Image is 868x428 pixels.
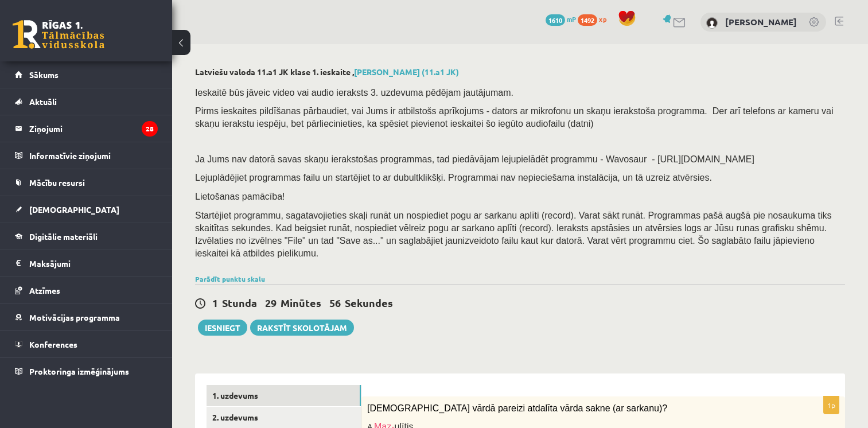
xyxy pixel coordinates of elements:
[29,142,158,169] legend: Informatīvie ziņojumi
[195,67,845,77] h2: Latviešu valoda 11.a1 JK klase 1. ieskaite ,
[265,296,277,309] span: 29
[13,20,104,49] a: Rīgas 1. Tālmācības vidusskola
[195,173,712,182] span: Lejuplādējiet programmas failu un startējiet to ar dubultklikšķi. Programmai nav nepieciešama ins...
[195,88,513,98] span: Ieskaitē būs jāveic video vai audio ieraksts 3. uzdevuma pēdējam jautājumam.
[29,250,158,277] legend: Maksājumi
[15,223,158,250] a: Digitālie materiāli
[207,385,361,406] a: 1. uzdevums
[15,196,158,223] a: [DEMOGRAPHIC_DATA]
[706,17,718,29] img: Kristīne Grīnvalde
[29,115,158,142] legend: Ziņojumi
[15,304,158,330] a: Motivācijas programma
[222,296,257,309] span: Stunda
[345,296,393,309] span: Sekundes
[578,14,612,24] a: 1492 xp
[250,320,354,336] a: Rakstīt skolotājam
[29,177,85,188] span: Mācību resursi
[281,296,321,309] span: Minūtes
[15,277,158,304] a: Atzīmes
[15,61,158,88] a: Sākums
[15,358,158,384] a: Proktoringa izmēģinājums
[15,331,158,357] a: Konferences
[15,115,158,142] a: Ziņojumi28
[29,204,119,215] span: [DEMOGRAPHIC_DATA]
[823,396,839,414] p: 1p
[546,14,576,24] a: 1610 mP
[29,285,60,295] span: Atzīmes
[15,250,158,277] a: Maksājumi
[567,14,576,24] span: mP
[725,16,797,28] a: [PERSON_NAME]
[212,296,218,309] span: 1
[15,169,158,196] a: Mācību resursi
[142,121,158,137] i: 28
[29,231,98,242] span: Digitālie materiāli
[15,88,158,115] a: Aktuāli
[195,106,833,129] span: Pirms ieskaites pildīšanas pārbaudiet, vai Jums ir atbilstošs aprīkojums - dators ar mikrofonu un...
[367,403,667,413] span: [DEMOGRAPHIC_DATA] vārdā pareizi atdalīta vārda sakne (ar sarkanu)?
[29,96,57,107] span: Aktuāli
[195,274,265,283] a: Parādīt punktu skalu
[15,142,158,169] a: Informatīvie ziņojumi
[546,14,565,26] span: 1610
[195,192,285,201] span: Lietošanas pamācība!
[195,211,832,258] span: Startējiet programmu, sagatavojieties skaļi runāt un nospiediet pogu ar sarkanu aplīti (record). ...
[207,407,361,428] a: 2. uzdevums
[29,366,129,376] span: Proktoringa izmēģinājums
[578,14,597,26] span: 1492
[29,339,77,349] span: Konferences
[198,320,247,336] button: Iesniegt
[354,67,459,77] a: [PERSON_NAME] (11.a1 JK)
[29,312,120,322] span: Motivācijas programma
[195,154,754,164] span: Ja Jums nav datorā savas skaņu ierakstošas programmas, tad piedāvājam lejupielādēt programmu - Wa...
[29,69,59,80] span: Sākums
[599,14,606,24] span: xp
[329,296,341,309] span: 56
